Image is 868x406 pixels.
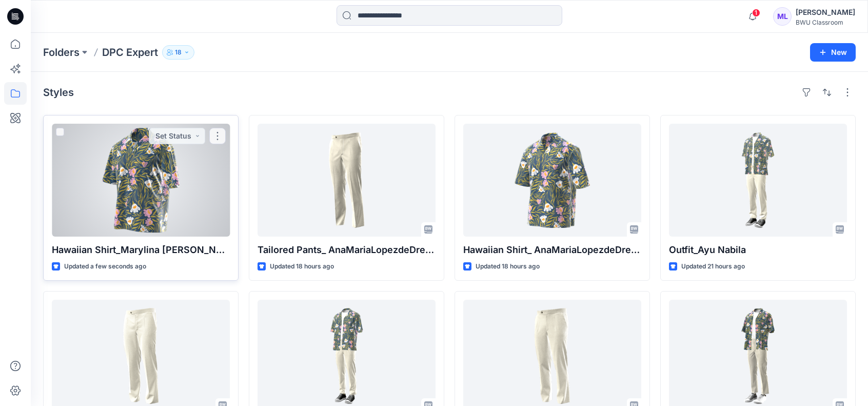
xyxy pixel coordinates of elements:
[463,124,641,237] a: Hawaiian Shirt_ AnaMariaLopezdeDreyer
[270,261,334,272] p: Updated 18 hours ago
[669,243,847,257] p: Outfit_Ayu Nabila
[52,243,230,257] p: Hawaiian Shirt_Marylina [PERSON_NAME]
[102,45,158,60] p: DPC Expert
[162,45,194,60] button: 18
[752,9,760,17] span: 1
[796,18,855,26] div: BWU Classroom
[43,86,74,99] h4: Styles
[463,243,641,257] p: Hawaiian Shirt_ AnaMariaLopezdeDreyer
[64,261,146,272] p: Updated a few seconds ago
[773,7,792,26] div: ML
[810,43,856,62] button: New
[476,261,540,272] p: Updated 18 hours ago
[43,45,80,60] a: Folders
[258,124,436,237] a: Tailored Pants_ AnaMariaLopezdeDreyer
[669,124,847,237] a: Outfit_Ayu Nabila
[796,6,855,18] div: [PERSON_NAME]
[681,261,745,272] p: Updated 21 hours ago
[175,47,182,58] p: 18
[52,124,230,237] a: Hawaiian Shirt_Marylina Klenk
[258,243,436,257] p: Tailored Pants_ AnaMariaLopezdeDreyer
